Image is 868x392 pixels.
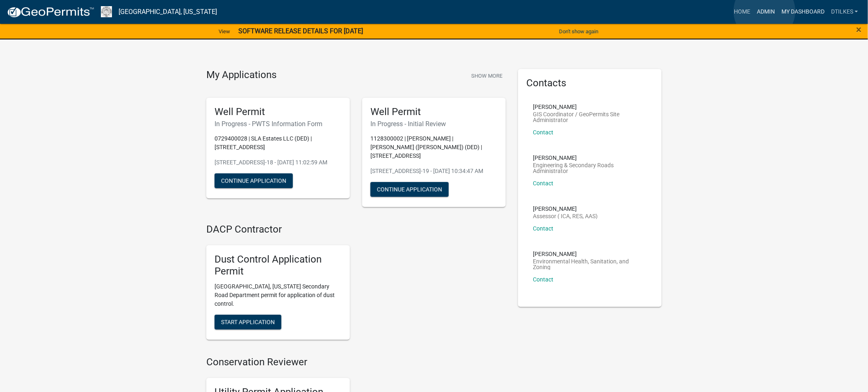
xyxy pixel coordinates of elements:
button: Continue Application [215,173,293,188]
img: Franklin County, Iowa [101,6,112,17]
a: Contact [533,180,553,187]
a: Contact [533,276,553,283]
a: My Dashboard [778,4,828,20]
button: Don't show again [556,25,602,38]
a: Contact [533,129,553,136]
p: [STREET_ADDRESS]-19 - [DATE] 10:34:47 AM [370,167,498,175]
button: Close [857,25,862,35]
h5: Dust Control Application Permit [215,254,342,277]
a: dtilkes [828,4,861,20]
strong: SOFTWARE RELEASE DETAILS FOR [DATE] [238,27,363,35]
button: Continue Application [370,182,449,197]
p: [PERSON_NAME] [533,155,647,161]
p: [PERSON_NAME] [533,104,647,110]
button: Start Application [215,315,281,330]
a: Contact [533,225,553,232]
p: [PERSON_NAME] [533,206,598,212]
h6: In Progress - Initial Review [370,120,498,128]
h5: Contacts [526,77,653,89]
h4: DACP Contractor [206,224,506,235]
h5: Well Permit [370,106,498,118]
p: Environmental Health, Sanitation, and Zoning [533,258,647,270]
a: Admin [754,4,778,20]
p: 0729400028 | SLA Estates LLC (DED) | [STREET_ADDRESS] [215,134,342,152]
p: [STREET_ADDRESS]-18 - [DATE] 11:02:59 AM [215,158,342,167]
a: Home [731,4,754,20]
p: Assessor ( ICA, RES, AAS) [533,213,598,219]
h5: Well Permit [215,106,342,118]
h4: My Applications [206,69,276,81]
p: GIS Coordinator / GeoPermits Site Administrator [533,111,647,123]
a: View [215,25,233,38]
a: [GEOGRAPHIC_DATA], [US_STATE] [119,5,217,19]
h6: In Progress - PWTS Information Form [215,120,342,128]
h4: Conservation Reviewer [206,356,506,368]
p: [GEOGRAPHIC_DATA], [US_STATE] Secondary Road Department permit for application of dust control. [215,282,342,308]
button: Show More [468,69,506,83]
p: 1128300002 | [PERSON_NAME] | [PERSON_NAME] ([PERSON_NAME]) (DED) | [STREET_ADDRESS] [370,134,498,160]
span: Start Application [221,318,275,325]
span: × [857,24,862,35]
p: Engineering & Secondary Roads Administrator [533,162,647,174]
p: [PERSON_NAME] [533,251,647,257]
